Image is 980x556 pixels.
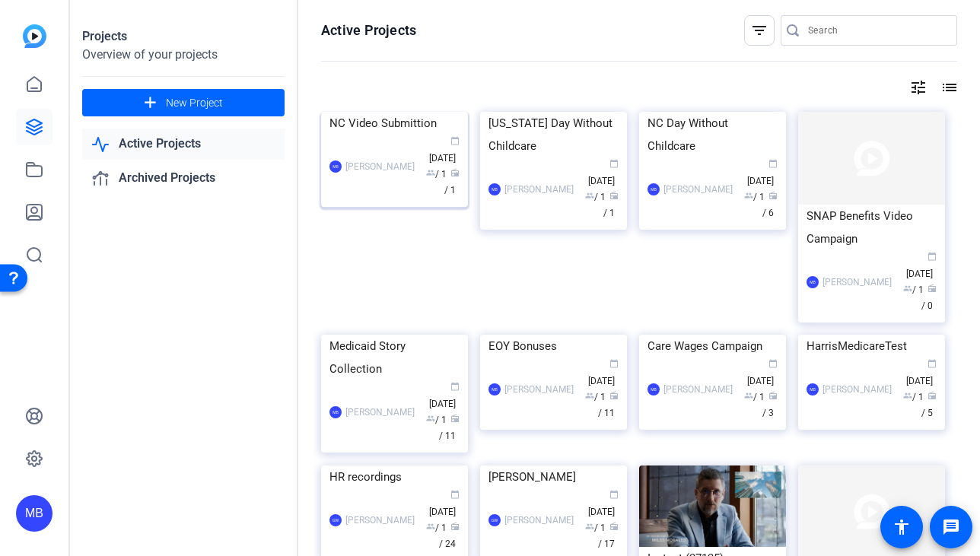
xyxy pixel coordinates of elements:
[663,382,733,397] div: [PERSON_NAME]
[329,335,460,380] div: Medicaid Story Collection
[488,383,501,396] div: MB
[585,392,606,402] span: / 1
[647,383,660,396] div: MB
[329,112,460,135] div: NC Video Submittion
[903,392,924,402] span: / 1
[585,192,606,202] span: / 1
[329,406,342,418] div: MB
[426,523,447,533] span: / 1
[768,191,778,200] span: radio
[426,169,447,180] span: / 1
[450,522,460,531] span: radio
[588,491,619,517] span: [DATE]
[647,335,778,357] div: Care Wages Campaign
[744,392,765,402] span: / 1
[744,391,753,400] span: group
[329,514,342,526] div: GW
[609,522,619,531] span: radio
[609,159,619,168] span: calendar_today
[822,275,892,290] div: [PERSON_NAME]
[762,192,778,218] span: / 6
[585,191,594,200] span: group
[647,112,778,157] div: NC Day Without Childcare
[921,284,937,311] span: / 0
[345,513,415,528] div: [PERSON_NAME]
[807,276,819,288] div: MB
[928,391,937,400] span: radio
[768,391,778,400] span: radio
[906,253,937,279] span: [DATE]
[750,21,768,40] mat-icon: filter_list
[488,514,501,526] div: GW
[504,382,574,397] div: [PERSON_NAME]
[921,392,937,418] span: / 5
[585,522,594,531] span: group
[426,414,435,423] span: group
[16,495,52,532] div: MB
[762,392,778,418] span: / 3
[504,513,574,528] div: [PERSON_NAME]
[928,359,937,368] span: calendar_today
[450,382,460,391] span: calendar_today
[23,24,46,48] img: blue-gradient.svg
[892,518,911,536] mat-icon: accessibility
[663,182,733,197] div: [PERSON_NAME]
[598,523,619,549] span: / 17
[345,159,415,174] div: [PERSON_NAME]
[903,391,912,400] span: group
[939,78,957,97] mat-icon: list
[744,191,753,200] span: group
[609,359,619,368] span: calendar_today
[928,252,937,261] span: calendar_today
[488,465,619,488] div: [PERSON_NAME]
[321,21,416,40] h1: Active Projects
[609,191,619,200] span: radio
[82,27,285,46] div: Projects
[603,192,619,218] span: / 1
[166,95,223,111] span: New Project
[329,465,460,488] div: HR recordings
[768,159,778,168] span: calendar_today
[488,112,619,157] div: [US_STATE] Day Without Childcare
[444,169,460,195] span: / 1
[647,183,660,195] div: MB
[609,391,619,400] span: radio
[768,359,778,368] span: calendar_today
[429,491,460,517] span: [DATE]
[903,284,912,293] span: group
[585,391,594,400] span: group
[903,284,924,295] span: / 1
[928,284,937,293] span: radio
[345,405,415,420] div: [PERSON_NAME]
[450,490,460,499] span: calendar_today
[807,383,819,396] div: MB
[426,168,435,177] span: group
[450,168,460,177] span: radio
[426,415,447,425] span: / 1
[82,163,285,194] a: Archived Projects
[82,129,285,160] a: Active Projects
[82,89,285,116] button: New Project
[488,183,501,195] div: MB
[82,46,285,64] div: Overview of your projects
[141,94,160,113] mat-icon: add
[439,523,460,549] span: / 24
[808,21,945,40] input: Search
[450,136,460,145] span: calendar_today
[504,182,574,197] div: [PERSON_NAME]
[942,518,960,536] mat-icon: message
[609,490,619,499] span: calendar_today
[488,335,619,357] div: EOY Bonuses
[585,523,606,533] span: / 1
[744,192,765,202] span: / 1
[822,382,892,397] div: [PERSON_NAME]
[807,205,937,250] div: SNAP Benefits Video Campaign
[450,414,460,423] span: radio
[909,78,928,97] mat-icon: tune
[807,335,937,357] div: HarrisMedicareTest
[329,160,342,173] div: MB
[426,522,435,531] span: group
